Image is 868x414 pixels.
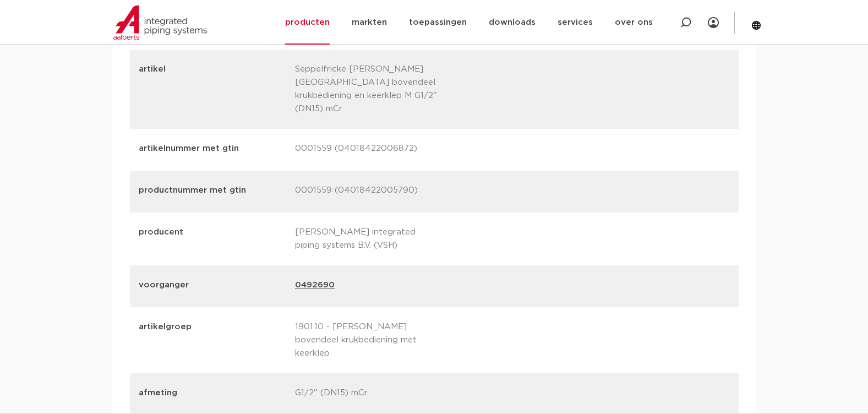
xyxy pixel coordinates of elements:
[295,386,443,402] p: G1/2" (DN15) mCr
[139,386,287,400] p: afmeting
[295,142,443,157] p: 0001559 (04018422006872)
[139,63,287,113] p: artikel
[295,63,443,116] p: Seppelfricke [PERSON_NAME][GEOGRAPHIC_DATA] bovendeel krukbediening en keerklep M G1/2" (DN15) mCr
[139,279,287,292] p: voorganger
[139,184,287,197] p: productnummer met gtin
[295,184,443,199] p: 0001559 (04018422005790)
[295,226,443,252] p: [PERSON_NAME] integrated piping systems B.V. (VSH)
[139,142,287,155] p: artikelnummer met gtin
[139,320,287,358] p: artikelgroep
[295,320,443,360] p: 1901.10 - [PERSON_NAME] bovendeel krukbediening met keerklep
[139,226,287,250] p: producent
[295,279,335,294] a: 0492690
